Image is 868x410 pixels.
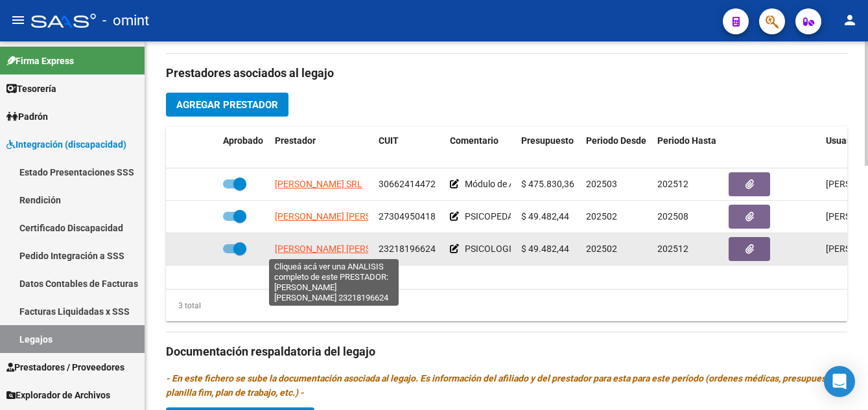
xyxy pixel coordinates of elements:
[657,135,716,146] span: Periodo Hasta
[824,366,855,397] div: Open Intercom Messenger
[465,211,576,222] span: PSICOPEDAGOGIA 4 s/mes
[445,127,516,170] datatable-header-cell: Comentario
[521,179,574,189] span: $ 475.830,36
[581,127,652,170] datatable-header-cell: Periodo Desde
[275,211,416,222] span: [PERSON_NAME] [PERSON_NAME]
[102,6,149,35] span: - omint
[223,135,263,146] span: Aprobado
[586,211,617,222] span: 202502
[521,244,569,254] span: $ 49.482,44
[270,127,373,170] datatable-header-cell: Prestador
[652,127,723,170] datatable-header-cell: Periodo Hasta
[657,179,688,189] span: 202512
[166,373,841,398] i: - En este fichero se sube la documentación asociada al legajo. Es información del afiliado y del ...
[6,360,124,374] span: Prestadores / Proveedores
[6,109,48,124] span: Padrón
[657,244,688,254] span: 202512
[373,127,445,170] datatable-header-cell: CUIT
[166,93,288,117] button: Agregar Prestador
[521,211,569,222] span: $ 49.482,44
[379,179,436,189] span: 30662414472
[379,244,436,254] span: 23218196624
[379,211,436,222] span: 27304950418
[379,135,399,146] span: CUIT
[166,299,201,313] div: 3 total
[586,244,617,254] span: 202502
[826,135,858,146] span: Usuario
[657,211,688,222] span: 202508
[218,127,270,170] datatable-header-cell: Aprobado
[450,135,499,146] span: Comentario
[275,135,316,146] span: Prestador
[176,99,278,111] span: Agregar Prestador
[275,244,416,254] span: [PERSON_NAME] [PERSON_NAME]
[6,82,56,96] span: Tesorería
[842,12,858,28] mat-icon: person
[6,54,74,68] span: Firma Express
[6,137,126,152] span: Integración (discapacidad)
[586,179,617,189] span: 202503
[6,388,110,402] span: Explorador de Archivos
[166,343,847,361] h3: Documentación respaldatoria del legajo
[516,127,581,170] datatable-header-cell: Presupuesto
[10,12,26,28] mat-icon: menu
[465,179,667,189] span: Módulo de Apoyo a la Integración Escolar (Equipo)
[166,64,847,82] h3: Prestadores asociados al legajo
[275,179,362,189] span: [PERSON_NAME] SRL
[465,244,552,254] span: PSICOLOGIA 4 s/mes
[521,135,574,146] span: Presupuesto
[586,135,646,146] span: Periodo Desde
